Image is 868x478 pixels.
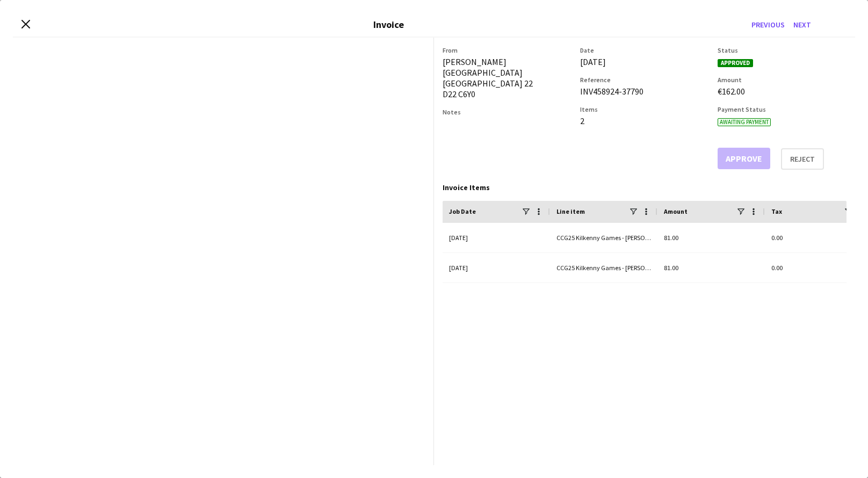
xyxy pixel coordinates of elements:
[664,207,688,215] span: Amount
[580,115,709,126] div: 2
[657,253,765,283] div: 81.00
[443,223,550,252] div: [DATE]
[771,207,782,215] span: Tax
[718,76,847,84] h3: Amount
[718,105,847,113] h3: Payment Status
[443,253,550,283] div: [DATE]
[718,118,771,126] span: Awaiting payment
[443,183,847,192] div: Invoice Items
[449,207,476,215] span: Job Date
[657,223,765,252] div: 81.00
[580,86,709,97] div: INV458924-37790
[443,56,572,99] div: [PERSON_NAME] [GEOGRAPHIC_DATA] [GEOGRAPHIC_DATA] 22 D22 C6Y0
[781,148,824,170] button: Reject
[580,105,709,113] h3: Items
[580,56,709,67] div: [DATE]
[718,46,847,54] h3: Status
[747,16,789,33] button: Previous
[373,18,404,31] h3: Invoice
[550,223,657,252] div: CCG25 Kilkenny Games - [PERSON_NAME] (salary)
[718,59,753,67] span: Approved
[580,76,709,84] h3: Reference
[443,108,572,116] h3: Notes
[556,207,585,215] span: Line item
[443,46,572,54] h3: From
[718,86,847,97] div: €162.00
[789,16,815,33] button: Next
[580,46,709,54] h3: Date
[550,253,657,283] div: CCG25 Kilkenny Games - [PERSON_NAME] (salary)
